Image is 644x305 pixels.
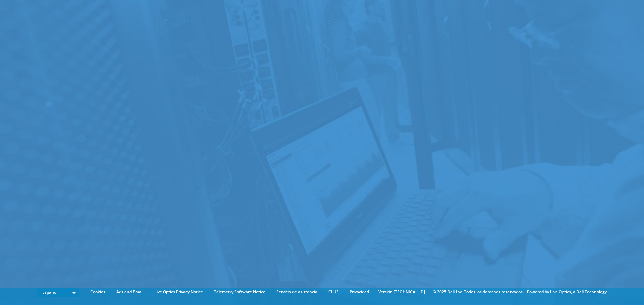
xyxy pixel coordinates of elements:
a: Cookies [85,288,110,296]
a: Live Optics Privacy Notice [149,288,208,296]
a: Ads and Email [111,288,148,296]
a: Telemetry Software Notice [209,288,270,296]
li: Powered by Live Optics, a Dell Technology [527,288,607,296]
a: CLUF [323,288,343,296]
li: Versión [TECHNICAL_ID] [375,288,428,296]
a: Privacidad [344,288,374,296]
a: Servicio de asistencia [271,288,322,296]
li: © 2025 Dell Inc. Todos los derechos reservados [429,288,526,296]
